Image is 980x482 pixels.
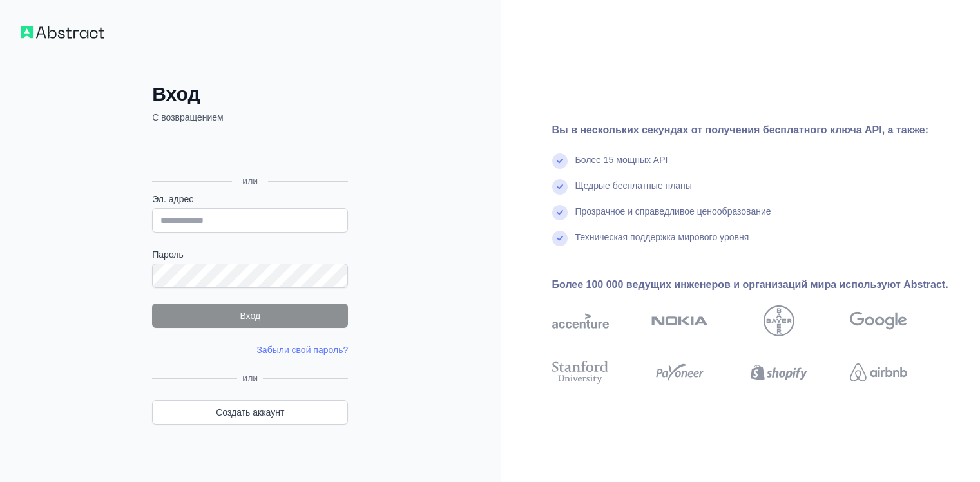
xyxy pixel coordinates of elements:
iframe: Кнопка «Войти с помощью аккаунта Google» [146,138,352,166]
img: Рабочий процесс [21,26,104,39]
ya-tr-span: Более 15 мощных API [575,155,668,165]
img: байер [764,305,794,336]
img: отметьте галочкой [552,179,568,195]
a: Создать аккаунт [152,400,348,425]
img: платежный агент [651,358,708,387]
button: Вход [152,304,348,328]
img: отметьте галочкой [552,205,568,220]
ya-tr-span: С возвращением [152,112,223,122]
ya-tr-span: Прозрачное и справедливое ценообразование [575,206,771,217]
img: акцентировать [552,305,609,336]
img: отметьте галочкой [552,231,568,246]
img: airbnb [850,358,907,387]
ya-tr-span: Вход [240,309,260,322]
ya-tr-span: Пароль [152,249,184,260]
img: Google [850,305,907,336]
ya-tr-span: Вы в нескольких секундах от получения бесплатного ключа API, а также: [552,124,929,135]
ya-tr-span: или [242,373,258,383]
ya-tr-span: Эл. адрес [152,194,193,204]
img: стэнфордский университет [552,358,609,387]
ya-tr-span: Техническая поддержка мирового уровня [575,232,749,242]
img: nokia [651,305,708,336]
a: Забыли свой пароль? [256,345,348,355]
img: отметьте галочкой [552,153,568,169]
ya-tr-span: Более 100 000 ведущих инженеров и организаций мира используют Abstract. [552,279,948,290]
ya-tr-span: Создать аккаунт [216,406,284,419]
ya-tr-span: Щедрые бесплатные планы [575,180,692,191]
img: Shopify [751,358,807,387]
ya-tr-span: или [242,176,258,186]
ya-tr-span: Вход [152,83,200,104]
